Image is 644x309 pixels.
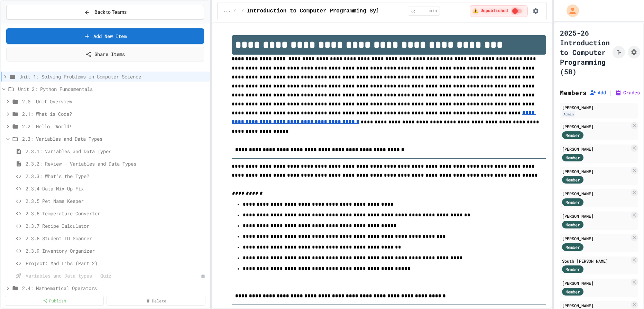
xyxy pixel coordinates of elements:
span: 2.3.7 Recipe Calculator [26,222,207,230]
a: Add New Item [6,28,204,44]
span: Member [565,132,580,138]
span: Member [565,244,580,250]
span: min [430,8,437,14]
span: 2.3.9 Inventory Organizer [26,247,207,254]
span: | [609,88,612,97]
div: [PERSON_NAME] [562,168,629,175]
span: 2.3.1: Variables and Data Types [26,148,207,155]
h1: 2025-26 Introduction to Computer Programming (5B) [560,28,610,76]
div: [PERSON_NAME] [562,280,629,286]
span: 2.3.2: Review - Variables and Data Types [26,160,207,167]
div: ⚠️ Students cannot see this content! Click the toggle to publish it and make it visible to your c... [469,5,528,17]
div: [PERSON_NAME] [562,213,629,219]
span: Project: Mad Libs (Part 2) [26,260,207,267]
span: 2.2: Hello, World! [22,123,207,130]
span: ⚠️ Unpublished [472,8,508,14]
span: 2.3.5 Pet Name Keeper [26,197,207,205]
iframe: chat widget [615,281,637,302]
span: Introduction to Computer Programming Syllabus [247,7,396,15]
h2: Members [560,88,587,97]
span: Member [565,199,580,205]
span: Variables and Data types - Quiz [26,272,201,279]
button: Click to see fork details [613,46,625,58]
span: Back to Teams [94,9,127,16]
a: Delete [107,296,205,306]
a: Share Items [6,47,204,62]
span: 2.4: Mathematical Operators [22,284,207,292]
div: South [PERSON_NAME] [562,258,629,264]
span: / [233,8,236,14]
span: ... [223,8,231,14]
iframe: chat widget [587,251,637,281]
span: Unit 2: Python Fundamentals [18,85,207,93]
span: Member [565,222,580,228]
span: 2.0: Unit Overview [22,98,207,105]
span: Unit 1: Solving Problems in Computer Science [19,73,207,80]
button: Grades [615,89,640,96]
div: Unpublished [201,273,205,278]
a: Publish [5,296,104,306]
span: 2.3.3: What's the Type? [26,172,207,180]
div: [PERSON_NAME] [562,104,636,111]
span: 2.1: What is Code? [22,110,207,118]
button: Assignment Settings [628,46,640,58]
div: [PERSON_NAME] [562,146,629,152]
div: My Account [559,3,581,19]
button: Add [589,89,606,96]
span: Member [565,154,580,161]
div: [PERSON_NAME] [562,302,629,309]
span: / [241,8,244,14]
span: Member [565,266,580,272]
div: [PERSON_NAME] [562,235,629,242]
button: Back to Teams [6,5,204,20]
div: [PERSON_NAME] [562,190,629,197]
span: 2.3: Variables and Data Types [22,135,207,142]
div: [PERSON_NAME] [562,123,629,130]
span: 2.3.6 Temperature Converter [26,210,207,217]
span: Member [565,177,580,183]
span: Member [565,289,580,295]
div: Admin [562,111,575,117]
span: 2.3.8 Student ID Scanner [26,235,207,242]
span: 2.3.4 Data Mix-Up Fix [26,185,207,192]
